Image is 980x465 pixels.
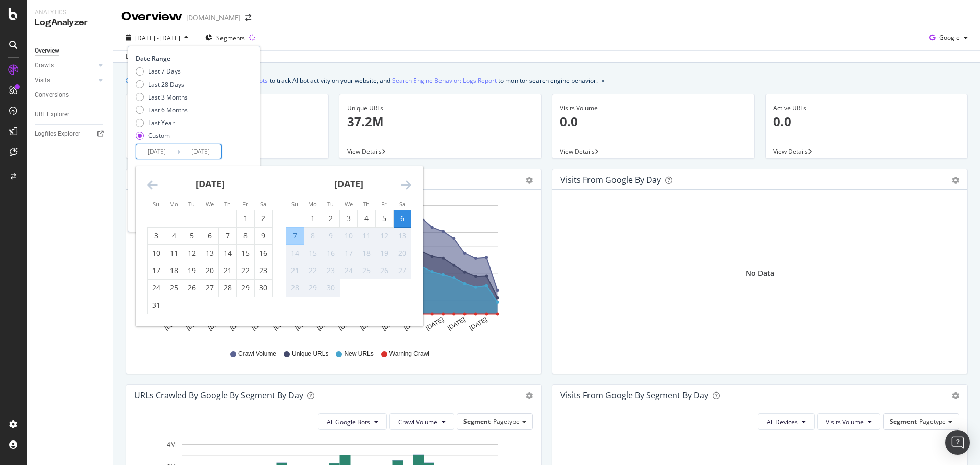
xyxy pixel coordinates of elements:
[340,227,358,244] td: Not available. Wednesday, September 10, 2025
[136,118,188,127] div: Last Year
[183,244,201,262] td: Choose Tuesday, August 12, 2025 as your check-out date. It’s available.
[340,244,358,262] td: Not available. Wednesday, September 17, 2025
[493,417,520,426] span: Pagetype
[340,210,358,227] td: Choose Wednesday, September 3, 2025 as your check-out date. It’s available.
[340,262,358,279] td: Not available. Wednesday, September 24, 2025
[148,248,165,258] div: 10
[817,413,880,430] button: Visits Volume
[165,231,183,241] div: 4
[126,75,968,86] div: info banner
[148,231,165,241] div: 3
[347,104,534,113] div: Unique URLs
[376,227,394,244] td: Not available. Friday, September 12, 2025
[322,265,339,276] div: 23
[35,109,69,120] div: URL Explorer
[340,248,357,258] div: 17
[363,200,370,208] small: Th
[183,262,201,279] td: Choose Tuesday, August 19, 2025 as your check-out date. It’s available.
[35,60,95,71] a: Crawls
[952,177,959,184] div: gear
[340,213,357,224] div: 3
[286,279,304,297] td: Not available. Sunday, September 28, 2025
[358,213,375,224] div: 4
[237,283,254,293] div: 29
[35,17,105,29] div: LogAnalyzer
[322,279,340,297] td: Not available. Tuesday, September 30, 2025
[35,129,80,139] div: Logfiles Explorer
[195,178,225,190] strong: [DATE]
[304,283,322,293] div: 29
[394,244,411,262] td: Not available. Saturday, September 20, 2025
[201,231,218,241] div: 6
[165,265,183,276] div: 18
[219,262,237,279] td: Choose Thursday, August 21, 2025 as your check-out date. It’s available.
[304,279,322,297] td: Not available. Monday, September 29, 2025
[260,200,266,208] small: Sa
[148,118,175,127] div: Last Year
[322,262,340,279] td: Not available. Tuesday, September 23, 2025
[376,265,393,276] div: 26
[322,213,339,224] div: 2
[136,106,188,114] div: Last 6 Months
[165,244,183,262] td: Choose Monday, August 11, 2025 as your check-out date. It’s available.
[304,213,322,224] div: 1
[347,113,534,130] p: 37.2M
[255,244,273,262] td: Choose Saturday, August 16, 2025 as your check-out date. It’s available.
[148,227,165,244] td: Choose Sunday, August 3, 2025 as your check-out date. It’s available.
[925,30,972,46] button: Google
[148,297,165,314] td: Choose Sunday, August 31, 2025 as your check-out date. It’s available.
[919,417,946,426] span: Pagetype
[308,200,317,208] small: Mo
[237,213,254,224] div: 1
[291,200,298,208] small: Su
[35,8,105,17] div: Analytics
[148,80,184,89] div: Last 28 Days
[188,200,195,208] small: Tu
[773,104,960,113] div: Active URLs
[560,104,747,113] div: Visits Volume
[206,200,214,208] small: We
[468,316,488,332] text: [DATE]
[255,231,272,241] div: 9
[135,34,180,42] span: [DATE] - [DATE]
[344,350,373,358] span: New URLs
[219,265,236,276] div: 21
[394,213,411,224] div: 6
[767,418,798,426] span: All Devices
[327,200,334,208] small: Tu
[183,231,201,241] div: 5
[334,178,363,190] strong: [DATE]
[148,131,170,140] div: Custom
[304,227,322,244] td: Selected as end date. Monday, September 8, 2025
[136,131,188,140] div: Custom
[358,231,375,241] div: 11
[394,231,411,241] div: 13
[136,75,598,86] div: We introduced 2 new report templates: to track AI bot activity on your website, and to monitor se...
[126,52,181,61] div: Last update
[237,262,255,279] td: Choose Friday, August 22, 2025 as your check-out date. It’s available.
[165,227,183,244] td: Choose Monday, August 4, 2025 as your check-out date. It’s available.
[340,265,357,276] div: 24
[219,227,237,244] td: Choose Thursday, August 7, 2025 as your check-out date. It’s available.
[358,248,375,258] div: 18
[746,268,774,278] div: No Data
[180,144,221,159] input: End Date
[826,418,864,426] span: Visits Volume
[322,283,339,293] div: 30
[148,283,165,293] div: 24
[304,262,322,279] td: Not available. Monday, September 22, 2025
[389,413,454,430] button: Crawl Volume
[148,244,165,262] td: Choose Sunday, August 10, 2025 as your check-out date. It’s available.
[134,198,529,340] div: A chart.
[237,248,254,258] div: 15
[392,75,497,86] a: Search Engine Behavior: Logs Report
[358,262,376,279] td: Not available. Thursday, September 25, 2025
[219,248,236,258] div: 14
[286,231,304,241] div: 7
[773,147,808,156] span: View Details
[463,417,491,426] span: Segment
[237,244,255,262] td: Choose Friday, August 15, 2025 as your check-out date. It’s available.
[322,210,340,227] td: Choose Tuesday, September 2, 2025 as your check-out date. It’s available.
[245,14,251,21] div: arrow-right-arrow-left
[890,417,917,426] span: Segment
